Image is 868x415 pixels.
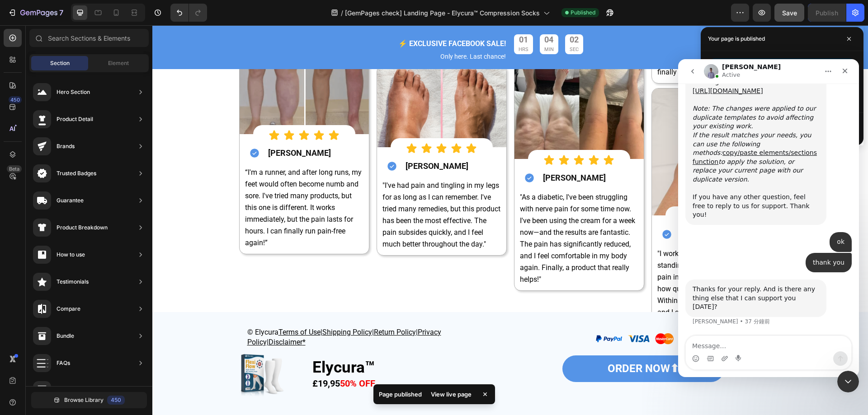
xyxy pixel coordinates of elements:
strong: [PERSON_NAME] [391,148,453,157]
div: Beta [7,165,22,173]
a: Terms of Use [126,303,168,311]
span: / [341,8,343,18]
button: Publish [808,4,846,22]
button: Browse Library450 [31,392,147,408]
iframe: Intercom live chat [837,371,859,392]
span: "I've had pain and tingling in my legs for as long as I can remember. I've tried many remedies, b... [230,156,348,223]
span: | [220,303,222,311]
div: Product Detail [57,115,93,124]
div: 450 [9,96,22,103]
div: Social Proof [57,386,88,395]
div: 04 [392,9,401,19]
button: 7 [4,4,67,22]
div: Bundle [57,331,74,340]
img: 1743627120-Untitled%20design%20%2841%29.png [437,301,554,326]
span: [GemPages check] Landing Page - Elycura™ Compression Socks [345,8,540,18]
a: Privacy Policy| [95,303,289,322]
span: "As a diabetic, I've been struggling with nerve pain for some time now. I've been using the cream... [368,168,483,258]
u: Terms of Use [126,303,168,311]
p: Your page is published [708,34,765,43]
div: Hero Section [57,88,90,97]
span: “I'm a runner, and after long runs, my feet would often become numb and sore. I've tried many pro... [93,143,209,222]
input: Search Sections & Elements [29,29,149,47]
span: | [168,303,170,311]
img: gempages_578420484106879719-0e911456-3c2e-4bd2-a751-fe88f7aba460.webp [87,326,132,375]
div: Testimonials [57,277,89,286]
span: Browse Library [64,396,104,404]
span: | [264,303,265,311]
div: Guarantee [57,196,84,205]
img: 1735185847-10.png [87,16,217,109]
p: Page published [379,390,422,399]
strong: [PERSON_NAME] [116,123,179,132]
div: FAQs [57,359,70,368]
img: 1735185859-11.png [225,40,354,122]
div: 02 [417,9,426,19]
span: Only here. Last chance! [288,28,354,35]
div: 450 [107,396,125,405]
div: Trusted Badges [57,169,96,178]
a: Shipping Policy [170,303,220,311]
span: Element [108,59,129,67]
div: How to use [57,250,85,259]
span: Save [782,9,797,17]
div: Undo/Redo [170,4,207,22]
iframe: Intercom live chat [678,59,859,377]
span: Published [571,9,595,17]
iframe: Design area [152,25,868,415]
a: Rich Text Editor. Editing area: main [410,330,572,357]
p: HRS [366,20,376,29]
u: Return Policy [222,303,264,311]
span: © Elycura [95,303,126,311]
button: Save [774,4,804,22]
a: Disclaimer [116,313,150,321]
img: 1754051135-Screenshot%202025-08-01%20at%208.25.19%20PM.png [500,63,629,191]
strong: £19,95 [160,353,188,364]
strong: 50% OFF [188,353,223,364]
img: 1754051072-Screenshot%202025-08-01%20at%208.24.10%20PM.png [362,32,491,134]
p: MIN [392,20,401,29]
u: Shipping Policy [170,303,220,311]
p: 7 [59,7,63,18]
div: Brands [57,142,75,151]
span: "I work as a nurse, and constant standing and walking caused nerve pain in my feet. I couldn't be... [505,224,623,315]
div: Rich Text Editor. Editing area: main [455,337,527,350]
div: Compare [57,304,80,313]
div: 01 [366,9,376,19]
strong: [PERSON_NAME] [253,136,316,145]
span: Section [50,59,70,67]
div: Product Breakdown [57,223,108,232]
div: View live page [425,388,477,401]
strong: [PERSON_NAME] [528,204,591,214]
div: Publish [816,8,838,18]
strong: ORDER NOW⬆ [455,337,527,350]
